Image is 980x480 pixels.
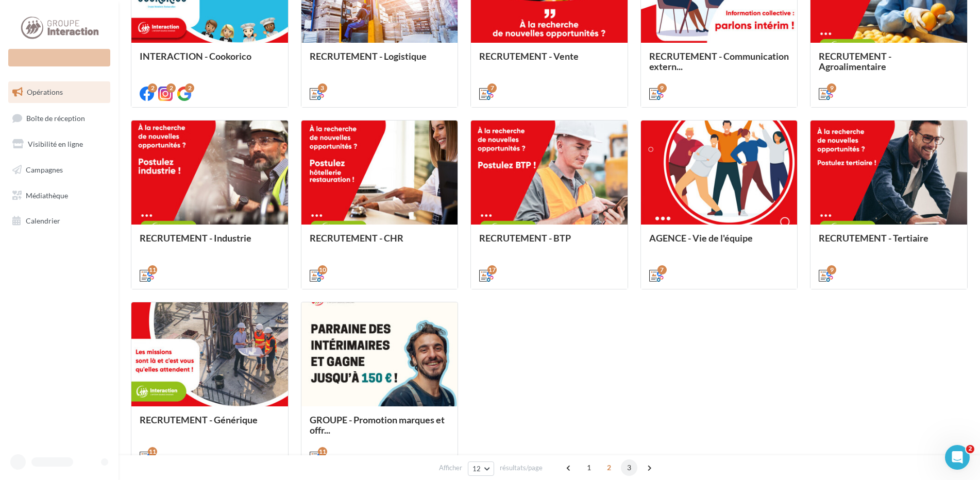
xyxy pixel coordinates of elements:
span: 2 [601,459,617,476]
div: 11 [318,447,327,456]
div: 10 [318,265,327,275]
div: 9 [827,265,836,275]
span: 3 [621,459,637,476]
span: Médiathèque [26,191,68,199]
iframe: Intercom live chat [945,445,970,470]
span: Visibilité en ligne [28,140,83,148]
span: 2 [966,445,974,453]
div: Nouvelle campagne [8,49,110,66]
span: RECRUTEMENT - Logistique [310,50,427,62]
span: RECRUTEMENT - Tertiaire [819,232,928,244]
a: Campagnes [6,159,112,181]
span: RECRUTEMENT - Communication extern... [649,50,789,72]
span: Opérations [27,88,63,96]
div: 9 [827,83,836,93]
div: 9 [657,83,667,93]
span: RECRUTEMENT - BTP [479,232,571,244]
span: Afficher [439,463,462,473]
div: 11 [148,447,157,456]
div: 17 [487,265,497,275]
div: 7 [487,83,497,93]
span: 1 [581,459,597,476]
span: RECRUTEMENT - Agroalimentaire [819,50,891,72]
span: Boîte de réception [26,113,85,122]
div: 11 [148,265,157,275]
a: Médiathèque [6,185,112,207]
div: 2 [148,83,157,93]
button: 12 [468,461,494,476]
span: Calendrier [26,216,60,225]
div: 7 [657,265,667,275]
div: 2 [185,83,194,93]
span: RECRUTEMENT - Industrie [140,232,251,244]
span: RECRUTEMENT - CHR [310,232,403,244]
a: Calendrier [6,210,112,232]
span: GROUPE - Promotion marques et offr... [310,414,445,436]
span: INTERACTION - Cookorico [140,50,251,62]
a: Visibilité en ligne [6,133,112,155]
span: AGENCE - Vie de l'équipe [649,232,753,244]
span: résultats/page [500,463,543,473]
span: RECRUTEMENT - Générique [140,414,258,425]
div: 3 [318,83,327,93]
span: 12 [472,465,481,473]
span: Campagnes [26,165,63,174]
div: 2 [166,83,176,93]
a: Boîte de réception [6,107,112,129]
a: Opérations [6,81,112,103]
span: RECRUTEMENT - Vente [479,50,579,62]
